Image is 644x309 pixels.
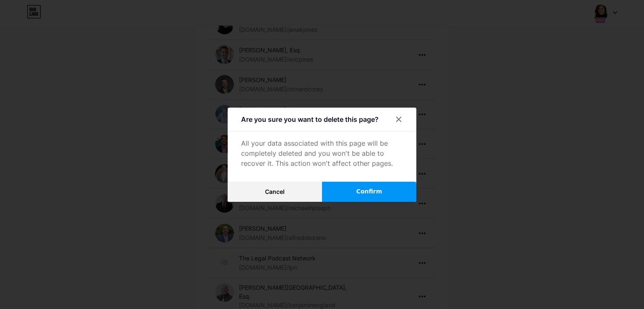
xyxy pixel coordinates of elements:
[265,188,285,195] span: Cancel
[241,114,379,124] div: Are you sure you want to delete this page?
[241,138,403,168] div: All your data associated with this page will be completely deleted and you won't be able to recov...
[322,182,416,202] button: Confirm
[228,182,322,202] button: Cancel
[356,187,382,196] span: Confirm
